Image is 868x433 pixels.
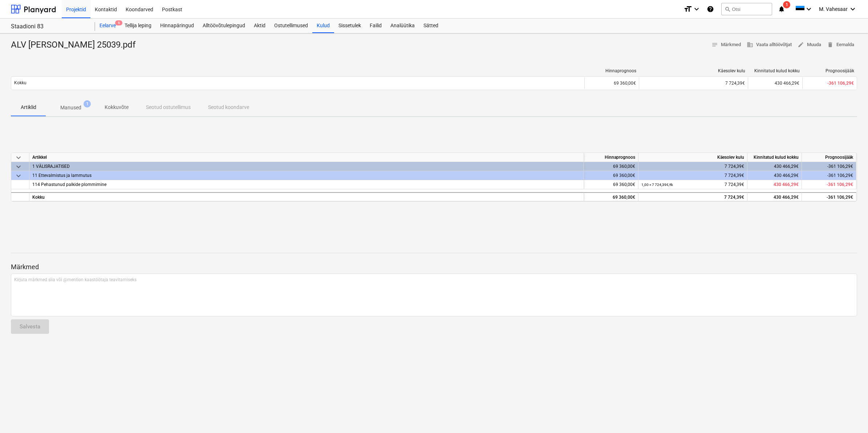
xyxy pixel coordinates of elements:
button: Vaata alltöövõtjat [744,39,795,50]
span: 1 [84,100,91,108]
span: keyboard_arrow_down [14,171,23,180]
span: business [747,41,753,48]
div: 7 724,39€ [641,171,744,180]
span: search [725,6,730,12]
p: Artiklid [20,104,37,111]
div: Käesolev kulu [638,153,747,162]
i: notifications [778,5,785,13]
small: 1,00 × 7 724,39€ / tk [641,183,673,187]
span: Eemalda [827,41,854,49]
p: Kokku [14,80,27,86]
i: Abikeskus [707,5,714,13]
p: Manused [60,104,81,112]
div: 7 724,39€ [642,81,745,86]
div: Kinnitatud kulud kokku [751,68,800,73]
a: Ostutellimused [270,19,312,33]
a: Kulud [312,19,334,33]
a: Analüütika [386,19,419,33]
div: -361 106,29€ [802,162,856,171]
i: format_size [684,5,692,13]
div: -361 106,29€ [802,192,856,201]
div: 69 360,00€ [584,180,638,189]
div: 69 360,00€ [584,192,638,201]
p: Kokkuvõte [105,104,129,111]
span: edit [798,41,804,48]
a: Eelarve6 [95,19,120,33]
div: Eelarve [95,19,120,33]
span: Märkmed [711,41,741,49]
span: M. Vahesaar [819,6,848,12]
button: Eemalda [824,39,857,50]
div: Hinnaprognoos [588,68,636,73]
p: Märkmed [11,263,857,271]
div: 7 724,39€ [641,193,744,202]
span: 1 [783,1,790,8]
div: Staadioni 83 [11,23,86,31]
span: keyboard_arrow_down [14,153,23,162]
button: Otsi [721,3,772,15]
span: -361 106,29€ [827,81,854,86]
i: keyboard_arrow_down [848,5,857,13]
div: Kinnitatud kulud kokku [747,153,802,162]
span: 430 466,29€ [774,182,799,187]
a: Tellija leping [120,19,156,33]
div: 430 466,29€ [747,162,802,171]
span: notes [711,41,718,48]
a: Sissetulek [334,19,365,33]
a: Aktid [250,19,270,33]
span: Vaata alltöövõtjat [747,41,792,49]
span: 114 Pehastunud palkide plommimine [32,182,106,187]
span: Muuda [798,41,821,49]
span: keyboard_arrow_down [14,162,23,171]
a: Alltöövõtulepingud [198,19,250,33]
i: keyboard_arrow_down [804,5,813,13]
button: Märkmed [709,39,744,50]
div: 7 724,39€ [641,180,744,189]
div: 7 724,39€ [641,162,744,171]
button: Muuda [795,39,824,50]
div: 69 360,00€ [584,77,639,89]
a: Hinnapäringud [156,19,198,33]
span: 6 [115,20,122,25]
a: Failid [365,19,386,33]
div: 430 466,29€ [748,77,802,89]
span: -361 106,29€ [827,182,853,187]
div: Prognoosijääk [802,153,856,162]
div: 1 VÄLISRAJATISED [32,162,581,171]
div: Artikkel [29,153,584,162]
div: -361 106,29€ [802,171,856,180]
a: Sätted [419,19,443,33]
div: Käesolev kulu [642,68,745,73]
span: delete [827,41,833,48]
div: 430 466,29€ [747,171,802,180]
div: 69 360,00€ [584,171,638,180]
div: 11 Ettevalmistus ja lammutus [32,171,581,180]
div: ALV [PERSON_NAME] 25039.pdf [11,39,141,51]
div: Kokku [29,192,584,201]
div: 430 466,29€ [747,192,802,201]
div: 69 360,00€ [584,162,638,171]
div: Prognoosijääk [806,68,854,73]
i: keyboard_arrow_down [692,5,701,13]
div: Hinnaprognoos [584,153,638,162]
